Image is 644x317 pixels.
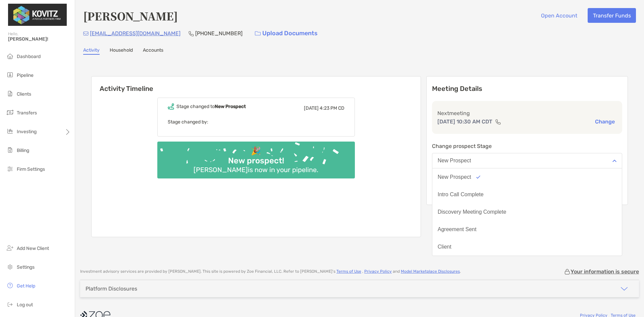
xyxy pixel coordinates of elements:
[432,153,622,168] button: New Prospect
[168,118,344,126] p: Stage changed by:
[17,72,34,78] span: Pipeline
[437,109,617,117] p: Next meeting
[17,129,37,135] span: Investing
[536,8,582,23] button: Open Account
[90,29,180,38] p: [EMAIL_ADDRESS][DOMAIN_NAME]
[6,263,14,271] img: settings icon
[304,105,319,111] span: [DATE]
[588,8,636,23] button: Transfer Funds
[432,203,622,221] button: Discovery Meeting Complete
[157,142,355,173] img: Confetti
[17,283,35,289] span: Get Help
[17,264,35,270] span: Settings
[6,244,14,252] img: add_new_client icon
[248,146,264,156] div: 🎉
[6,71,14,79] img: pipeline icon
[17,246,49,251] span: Add New Client
[432,186,622,203] button: Intro Call Complete
[83,8,178,23] h4: [PERSON_NAME]
[8,36,71,42] span: [PERSON_NAME]!
[438,244,451,250] div: Client
[225,156,287,166] div: New prospect!
[6,90,14,98] img: clients icon
[320,105,344,111] span: 4:23 PM CD
[6,146,14,154] img: billing icon
[251,26,322,41] a: Upload Documents
[110,47,133,55] a: Household
[6,281,14,289] img: get-help icon
[593,118,617,125] button: Change
[476,175,480,179] img: Option icon
[336,269,361,274] a: Terms of Use
[8,3,67,27] img: Zoe Logo
[401,269,460,274] a: Model Marketplace Disclosures
[86,285,137,292] div: Platform Disclosures
[438,174,471,180] div: New Prospect
[438,192,484,198] div: Intro Call Complete
[189,31,194,36] img: Phone Icon
[17,54,41,59] span: Dashboard
[92,76,421,93] h6: Activity Timeline
[6,300,14,308] img: logout icon
[432,85,622,93] p: Meeting Details
[176,104,246,109] div: Stage changed to
[6,52,14,60] img: dashboard icon
[83,32,89,36] img: Email Icon
[437,117,492,126] p: [DATE] 10:30 AM CDT
[17,110,37,116] span: Transfers
[432,168,622,186] button: New Prospect
[6,127,14,135] img: investing icon
[364,269,392,274] a: Privacy Policy
[80,269,461,274] p: Investment advisory services are provided by [PERSON_NAME] . This site is powered by Zoe Financia...
[17,91,31,97] span: Clients
[438,158,471,164] div: New Prospect
[612,160,616,162] img: Open dropdown arrow
[432,142,622,150] p: Change prospect Stage
[17,148,29,153] span: Billing
[432,221,622,238] button: Agreement Sent
[168,103,174,110] img: Event icon
[438,226,477,232] div: Agreement Sent
[6,108,14,116] img: transfers icon
[17,166,45,172] span: Firm Settings
[6,165,14,173] img: firm-settings icon
[215,104,246,109] b: New Prospect
[495,119,501,124] img: communication type
[438,209,506,215] div: Discovery Meeting Complete
[620,285,628,293] img: icon arrow
[255,31,261,36] img: button icon
[191,166,321,174] div: [PERSON_NAME] is now in your pipeline.
[83,47,100,55] a: Activity
[195,29,243,38] p: [PHONE_NUMBER]
[143,47,163,55] a: Accounts
[571,268,639,275] p: Your information is secure
[432,238,622,256] button: Client
[17,302,33,308] span: Log out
